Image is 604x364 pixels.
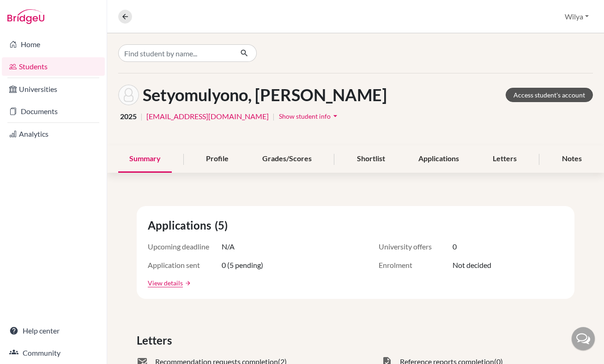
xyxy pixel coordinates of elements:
span: 0 [453,241,457,252]
div: Summary [118,146,172,173]
i: arrow_drop_down [331,111,340,121]
a: [EMAIL_ADDRESS][DOMAIN_NAME] [146,111,269,122]
span: Upcoming deadline [148,241,222,252]
span: Enrolment [379,260,453,271]
span: University offers [379,241,453,252]
div: Letters [482,146,528,173]
span: Show student info [279,112,331,120]
span: Applications [148,217,215,234]
span: (5) [215,217,231,234]
a: Home [2,35,105,54]
div: Profile [195,146,240,173]
img: Bridge-U [7,9,44,24]
span: Application sent [148,260,222,271]
a: Community [2,344,105,362]
span: | [140,111,143,122]
span: N/A [222,241,235,252]
span: 0 (5 pending) [222,260,263,271]
input: Find student by name... [118,44,233,62]
span: Not decided [453,260,491,271]
a: arrow_forward [183,280,191,286]
a: Access student's account [506,88,593,102]
a: View details [148,278,183,288]
div: Notes [551,146,593,173]
span: | [272,111,275,122]
a: Documents [2,102,105,121]
div: Applications [407,146,470,173]
div: Shortlist [346,146,396,173]
a: Analytics [2,125,105,143]
h1: Setyomulyono, [PERSON_NAME] [143,85,387,105]
a: Students [2,57,105,76]
a: Universities [2,80,105,98]
button: Show student infoarrow_drop_down [278,109,340,123]
button: Wilya [561,8,593,25]
a: Help center [2,322,105,340]
span: Letters [137,332,175,349]
img: Bennett Oliver Setyomulyono's avatar [118,85,139,105]
div: Grades/Scores [251,146,323,173]
span: Help [21,6,40,15]
span: 2025 [120,111,137,122]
